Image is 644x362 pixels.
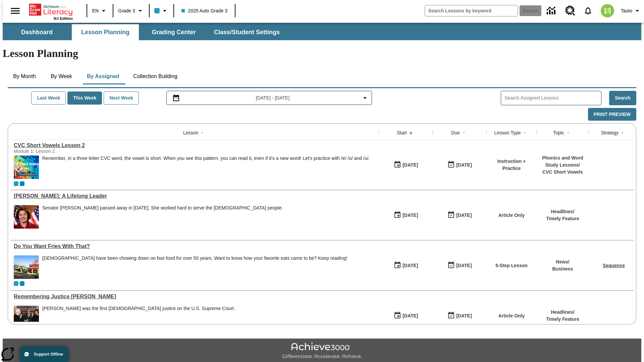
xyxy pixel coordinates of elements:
[3,47,641,60] h1: Lesson Planning
[621,7,632,14] span: Tauto
[21,28,53,36] span: Dashboard
[42,306,235,329] div: Sandra Day O'Connor was the first female justice on the U.S. Supreme Court.
[14,294,376,300] a: Remembering Justice O'Connor, Lessons
[3,24,286,40] div: SubNavbar
[152,5,171,17] button: Class color is light blue. Change class color
[456,261,472,270] div: [DATE]
[402,161,418,169] div: [DATE]
[256,95,290,102] span: [DATE] - [DATE]
[618,5,644,17] button: Profile/Settings
[42,255,347,279] div: Americans have been chowing down on fast food for over 50 years. Want to know how your favorite e...
[391,309,420,322] button: 09/18/25: First time the lesson was available
[391,259,420,272] button: 09/18/25: First time the lesson was available
[543,2,561,20] a: Data Center
[42,306,235,311] div: [PERSON_NAME] was the first [DEMOGRAPHIC_DATA] justice on the U.S. Supreme Court.
[14,148,114,154] div: Module 1: Lesson 2
[169,94,369,102] button: Select the date range menu item
[42,205,283,229] div: Senator Dianne Feinstein passed away in September 2023. She worked hard to serve the American peo...
[92,7,99,14] span: EN
[546,316,579,323] p: Timely Feature
[31,92,66,105] button: Last Week
[152,28,196,36] span: Grading Center
[14,181,18,186] div: Current Class
[601,129,619,136] div: Strategy
[490,158,533,172] p: Instruction + Practice
[14,281,18,286] span: Current Class
[553,129,564,136] div: Topic
[552,265,573,273] p: Business
[115,5,147,17] button: Grade: Grade 3, Select a grade
[14,306,39,329] img: Chief Justice Warren Burger, wearing a black robe, holds up his right hand and faces Sandra Day O...
[451,129,460,136] div: Due
[361,94,369,102] svg: Collapse Date Range Filter
[402,211,418,220] div: [DATE]
[546,309,579,316] p: Headlines /
[140,24,207,40] button: Grading Center
[20,281,24,286] div: OL 2025 Auto Grade 4
[3,23,641,40] div: SubNavbar
[460,129,468,137] button: Sort
[29,3,73,16] a: Home
[504,93,601,103] input: Search Assigned Lessons
[540,169,585,176] p: CVC Short Vowels
[14,294,376,300] div: Remembering Justice O'Connor
[588,108,636,121] button: Print Preview
[20,347,68,362] button: Support Offline
[5,1,25,21] button: Open side menu
[546,208,579,215] p: Headlines /
[445,259,474,272] button: 09/18/25: Last day the lesson can be accessed
[198,129,206,137] button: Sort
[498,212,525,219] p: Article Only
[456,161,472,169] div: [DATE]
[14,193,376,199] a: Dianne Feinstein: A Lifelong Leader, Lessons
[579,2,597,19] a: Notifications
[540,155,585,169] p: Phonics and Word Study Lessons /
[552,258,573,265] p: News /
[391,159,420,171] button: 09/18/25: First time the lesson was available
[128,68,183,84] button: Collection Building
[82,68,124,84] button: By Assigned
[619,129,627,137] button: Sort
[54,16,73,20] span: NJ Edition
[118,7,135,14] span: Grade 3
[494,129,521,136] div: Lesson Type
[14,205,39,229] img: Senator Dianne Feinstein of California smiles with the U.S. flag behind her.
[104,92,139,105] button: Next Week
[425,5,518,16] input: search field
[42,255,347,261] div: [DEMOGRAPHIC_DATA] have been chowing down on fast food for over 50 years. Want to know how your f...
[214,28,280,36] span: Class/Student Settings
[3,24,70,40] button: Dashboard
[521,129,529,137] button: Sort
[402,261,418,270] div: [DATE]
[72,24,139,40] button: Lesson Planning
[89,5,111,17] button: Language: EN, Select a language
[282,343,362,360] img: Achieve3000 Differentiate Accelerate Achieve
[209,24,285,40] button: Class/Student Settings
[498,312,525,319] p: Article Only
[42,205,283,211] div: Senator [PERSON_NAME] passed away in [DATE]. She worked hard to serve the [DEMOGRAPHIC_DATA] people.
[597,2,618,19] button: Select a new avatar
[29,2,73,20] div: Home
[609,91,636,105] button: Search
[495,262,528,269] p: 5-Step Lesson
[20,181,24,186] div: OL 2025 Auto Grade 4
[601,4,614,17] img: avatar image
[546,215,579,222] p: Timely Feature
[14,255,39,279] img: One of the first McDonald's stores, with the iconic red sign and golden arches.
[564,129,572,137] button: Sort
[183,129,198,136] div: Lesson
[14,142,376,148] a: CVC Short Vowels Lesson 2, Lessons
[45,68,78,84] button: By Week
[456,312,472,320] div: [DATE]
[42,156,370,179] div: Remember, in a three letter CVC word, the vowel is short. When you see this pattern, you can read...
[402,312,418,320] div: [DATE]
[14,193,376,199] div: Dianne Feinstein: A Lifelong Leader
[561,2,579,20] a: Resource Center, Will open in new tab
[14,243,376,249] a: Do You Want Fries With That?, Lessons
